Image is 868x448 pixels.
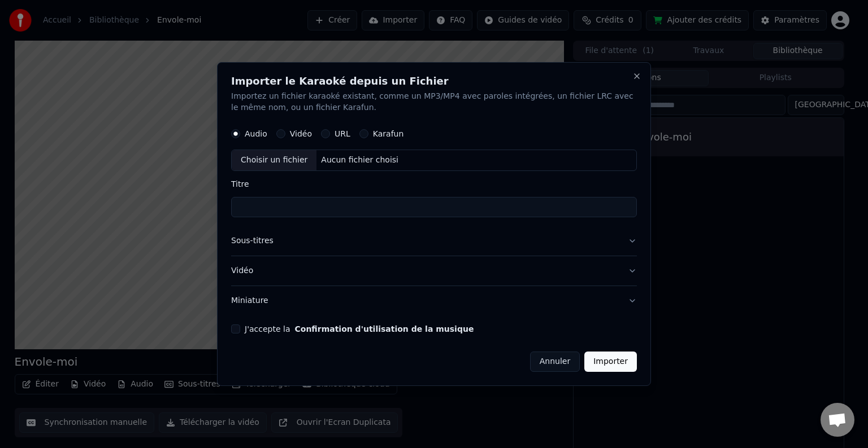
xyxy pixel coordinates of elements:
[245,325,474,333] label: J'accepte la
[232,150,316,170] div: Choisir un fichier
[231,180,637,188] label: Titre
[530,352,580,372] button: Annuler
[290,130,312,138] label: Vidéo
[231,286,637,315] button: Miniature
[231,226,637,256] button: Sous-titres
[245,130,267,138] label: Audio
[584,352,637,372] button: Importer
[316,155,403,166] div: Aucun fichier choisi
[294,325,474,333] button: J'accepte la
[231,91,637,113] p: Importez un fichier karaoké existant, comme un MP3/MP4 avec paroles intégrées, un fichier LRC ave...
[373,130,404,138] label: Karafun
[335,130,350,138] label: URL
[231,76,637,86] h2: Importer le Karaoké depuis un Fichier
[231,256,637,286] button: Vidéo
